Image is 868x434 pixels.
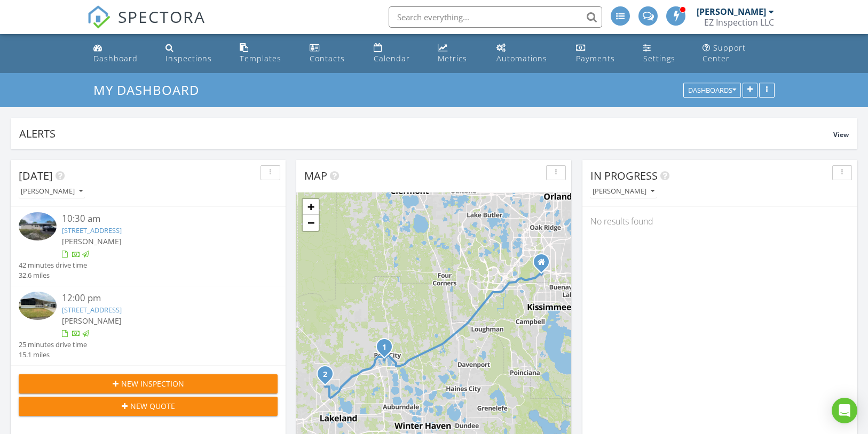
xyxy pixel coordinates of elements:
[438,53,467,63] div: Metrics
[384,347,391,353] div: 340 Clearwater Ave, Polk City, FL 33868
[576,53,615,63] div: Payments
[19,350,87,360] div: 15.1 miles
[87,5,111,29] img: The Best Home Inspection Software - Spectora
[303,199,319,215] a: Zoom in
[572,38,631,69] a: Payments
[382,344,386,351] i: 1
[19,126,833,141] div: Alerts
[165,53,212,63] div: Inspections
[683,83,741,98] button: Dashboards
[593,188,654,195] div: [PERSON_NAME]
[697,6,766,17] div: [PERSON_NAME]
[698,38,779,69] a: Support Center
[541,262,548,268] div: 13707 Beauregard Pl, Orlando FL 32837
[590,168,658,183] span: In Progress
[389,6,602,28] input: Search everything...
[643,53,675,63] div: Settings
[303,215,319,231] a: Zoom out
[590,184,657,199] button: [PERSON_NAME]
[62,305,122,315] a: [STREET_ADDRESS]
[325,374,332,380] div: 1785 Quail Hill Dr, Lakeland, FL 33810
[62,212,256,226] div: 10:30 am
[19,292,278,360] a: 12:00 pm [STREET_ADDRESS] [PERSON_NAME] 25 minutes drive time 15.1 miles
[62,316,122,326] span: [PERSON_NAME]
[703,43,746,63] div: Support Center
[62,292,256,305] div: 12:00 pm
[19,292,57,320] img: 9372574%2Fcover_photos%2FEYQ4hunIoZ9pdg3AeEIe%2Fsmall.jpeg
[19,168,53,183] span: [DATE]
[369,38,425,69] a: Calendar
[240,53,281,63] div: Templates
[121,378,184,389] span: New Inspection
[833,130,849,139] span: View
[19,212,57,240] img: 9372381%2Fcover_photos%2Ffn9je3swjT8X3rAiCxBT%2Fsmall.jpeg
[21,188,83,195] div: [PERSON_NAME]
[323,371,327,379] i: 2
[688,87,736,94] div: Dashboards
[19,212,278,280] a: 10:30 am [STREET_ADDRESS] [PERSON_NAME] 42 minutes drive time 32.6 miles
[130,400,175,412] span: New Quote
[639,38,690,69] a: Settings
[19,184,85,199] button: [PERSON_NAME]
[161,38,227,69] a: Inspections
[305,38,361,69] a: Contacts
[118,5,206,28] span: SPECTORA
[89,38,153,69] a: Dashboard
[704,17,774,28] div: EZ Inspection LLC
[582,207,857,236] div: No results found
[93,81,208,99] a: My Dashboard
[433,38,484,69] a: Metrics
[310,53,345,63] div: Contacts
[19,397,278,416] button: New Quote
[62,236,122,246] span: [PERSON_NAME]
[832,398,857,423] div: Open Intercom Messenger
[62,226,122,235] a: [STREET_ADDRESS]
[374,53,410,63] div: Calendar
[93,53,138,63] div: Dashboard
[496,53,547,63] div: Automations
[19,270,87,280] div: 32.6 miles
[19,374,278,393] button: New Inspection
[87,14,206,37] a: SPECTORA
[19,340,87,350] div: 25 minutes drive time
[19,260,87,270] div: 42 minutes drive time
[304,168,327,183] span: Map
[492,38,563,69] a: Automations (Advanced)
[235,38,297,69] a: Templates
